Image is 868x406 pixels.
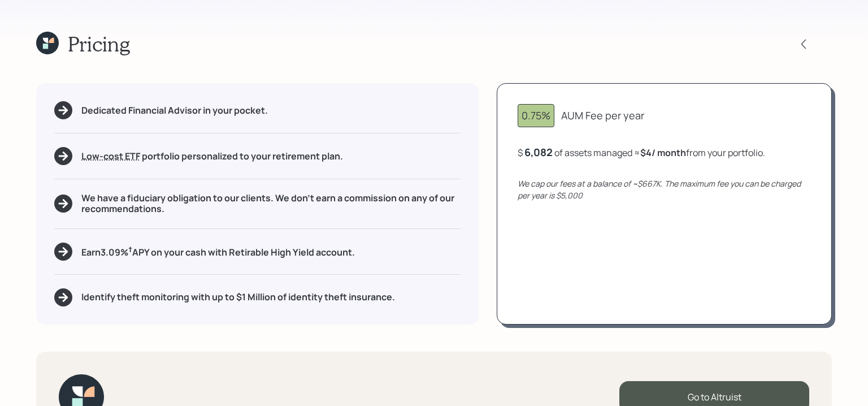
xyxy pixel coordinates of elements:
[81,244,355,258] h5: Earn 3.09 % APY on your cash with Retirable High Yield account.
[522,108,550,123] div: 0.75%
[561,108,644,123] div: AUM Fee per year
[524,145,553,159] div: 6,082
[128,244,132,254] sup: †
[68,32,130,56] h1: Pricing
[81,150,140,162] span: Low-cost ETF
[81,193,461,214] h5: We have a fiduciary obligation to our clients. We don't earn a commission on any of our recommend...
[518,145,765,159] div: $ of assets managed ≈ from your portfolio .
[81,151,343,162] h5: portfolio personalized to your retirement plan.
[640,146,686,159] b: $4 / month
[81,105,268,116] h5: Dedicated Financial Advisor in your pocket.
[518,178,801,201] i: We cap our fees at a balance of ~$667K. The maximum fee you can be charged per year is $5,000
[81,292,395,303] h5: Identify theft monitoring with up to $1 Million of identity theft insurance.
